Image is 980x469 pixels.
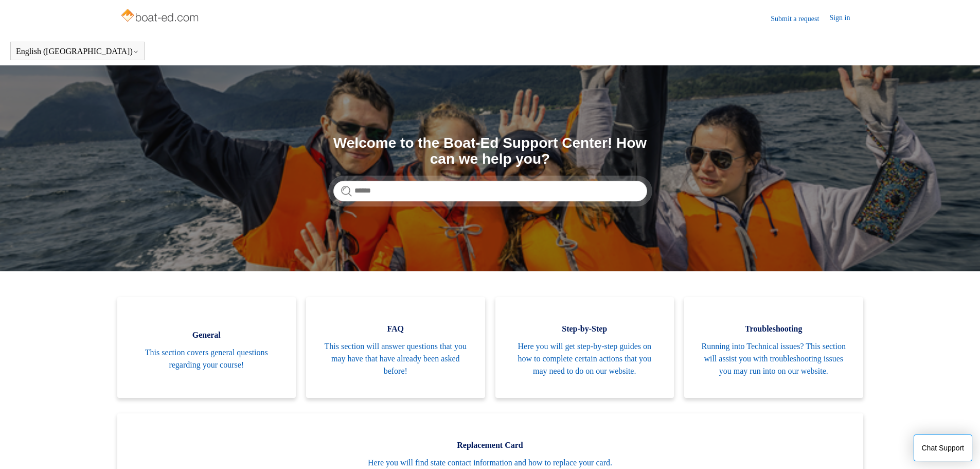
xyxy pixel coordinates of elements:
span: FAQ [322,323,470,335]
span: Here you will find state contact information and how to replace your card. [133,457,848,469]
span: General [133,329,281,341]
span: Here you will get step-by-step guides on how to complete certain actions that you may need to do ... [511,340,659,377]
a: General This section covers general questions regarding your course! [117,297,296,398]
span: This section covers general questions regarding your course! [133,346,281,371]
span: Running into Technical issues? This section will assist you with troubleshooting issues you may r... [700,340,848,377]
a: Step-by-Step Here you will get step-by-step guides on how to complete certain actions that you ma... [495,297,674,398]
img: Boat-Ed Help Center home page [120,6,202,27]
span: This section will answer questions that you may have that have already been asked before! [322,340,470,377]
a: Submit a request [771,13,829,24]
span: Step-by-Step [511,323,659,335]
span: Replacement Card [133,439,848,451]
button: Chat Support [914,435,973,461]
a: Sign in [829,12,860,25]
button: English ([GEOGRAPHIC_DATA]) [16,47,139,56]
a: Troubleshooting Running into Technical issues? This section will assist you with troubleshooting ... [684,297,863,398]
h1: Welcome to the Boat-Ed Support Center! How can we help you? [333,135,647,167]
a: FAQ This section will answer questions that you may have that have already been asked before! [306,297,485,398]
span: Troubleshooting [700,323,848,335]
input: Search [333,181,647,201]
